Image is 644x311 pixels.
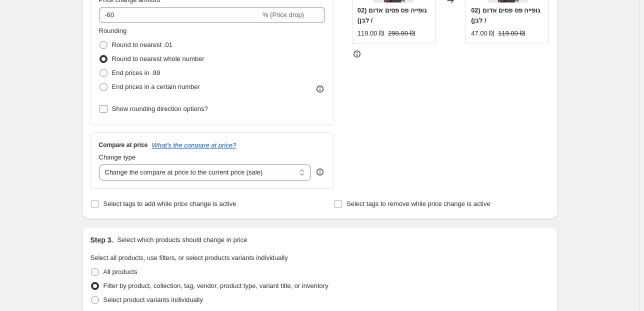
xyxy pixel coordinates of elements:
span: Select product variants individually [103,296,203,303]
div: 47.00 ₪ [471,28,494,38]
div: help [315,167,325,177]
span: גופייה פס פסים אדום (02 / לבן) [357,6,426,24]
span: Show rounding direction options? [112,105,208,112]
span: Select tags to remove while price change is active [346,200,490,207]
span: Rounding [99,27,127,34]
span: Round to nearest whole number [112,55,204,62]
span: End prices in .99 [112,69,160,76]
span: Select tags to add while price change is active [103,200,236,207]
span: % (Price drop) [262,11,304,18]
span: גופייה פס פסים אדום (02 / לבן) [471,6,540,24]
span: Round to nearest .01 [112,41,172,48]
strike: 298.00 ₪ [388,28,414,38]
h3: Compare at price [99,141,148,149]
input: -15 [99,7,260,23]
span: Filter by product, collection, tag, vendor, product type, variant title, or inventory [103,282,328,289]
p: Select which products should change in price [117,235,247,245]
strike: 119.00 ₪ [498,28,524,38]
button: What's the compare at price? [152,141,236,149]
span: Change type [99,153,136,161]
span: End prices in a certain number [112,83,200,90]
span: All products [103,268,137,275]
div: 119.00 ₪ [357,28,384,38]
span: Select all products, use filters, or select products variants individually [90,254,288,261]
h2: Step 3. [90,235,113,245]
